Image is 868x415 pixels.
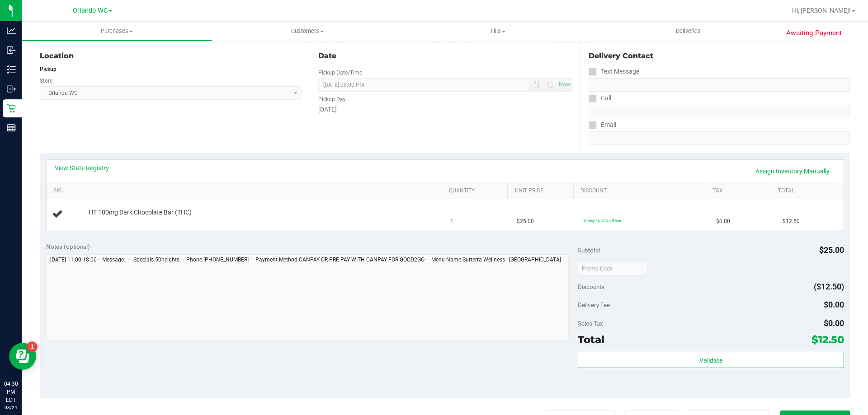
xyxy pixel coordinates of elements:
span: $12.50 [811,333,844,346]
span: Hi, [PERSON_NAME]! [792,7,851,14]
label: Text Message [589,65,639,78]
span: Orlando WC [73,7,108,14]
inline-svg: Retail [7,104,16,113]
div: Date [318,51,571,61]
span: Purchases [22,27,212,35]
input: Format: (999) 999-9999 [589,105,850,118]
label: Store [40,77,52,85]
a: Total [778,187,833,195]
iframe: Resource center [9,343,36,370]
span: $0.00 [824,318,844,328]
div: [DATE] [318,105,571,114]
a: Tax [712,187,768,195]
span: Validate [699,357,722,364]
label: Call [589,92,611,105]
a: Purchases [22,22,212,41]
span: $25.00 [517,217,534,226]
div: Location [40,51,302,61]
span: 1 [450,217,453,226]
span: Total [578,333,604,346]
label: Pickup Date/Time [318,69,362,77]
input: Promo Code [578,262,648,275]
span: $25.00 [819,245,844,255]
label: Pickup Day [318,95,346,103]
inline-svg: Inbound [7,46,16,55]
span: Discounts [578,279,604,295]
input: Format: (999) 999-9999 [589,78,850,92]
span: $0.00 [716,217,730,226]
inline-svg: Reports [7,123,16,132]
span: HT 100mg Dark Chocolate Bar (THC) [89,208,192,217]
span: Subtotal [578,247,600,254]
a: Discount [580,187,702,195]
span: Deliveries [664,27,713,35]
iframe: Resource center unread badge [27,341,38,352]
span: $0.00 [824,300,844,309]
span: $12.50 [783,217,800,226]
strong: Pickup [40,66,57,72]
a: Deliveries [593,22,783,41]
p: 04:30 PM EDT [4,380,18,404]
button: Validate [578,352,844,368]
a: Assign Inventory Manually [750,163,835,179]
span: Customers [212,27,402,35]
span: Tills [403,27,592,35]
a: Customers [212,22,402,41]
a: View State Registry [55,163,109,173]
label: Email [589,118,616,131]
a: Quantity [449,187,504,195]
a: Tills [402,22,593,41]
inline-svg: Analytics [7,26,16,35]
inline-svg: Outbound [7,84,16,93]
span: Sales Tax [578,320,603,327]
div: Delivery Contact [589,51,850,61]
p: 08/24 [4,404,18,411]
span: ($12.50) [814,282,844,291]
span: Notes (optional) [46,243,90,250]
inline-svg: Inventory [7,65,16,74]
span: 50heights: 50% off line [583,218,621,223]
a: Unit Price [515,187,570,195]
span: Delivery Fee [578,301,610,308]
span: Awaiting Payment [786,28,842,38]
a: SKU [53,187,438,195]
